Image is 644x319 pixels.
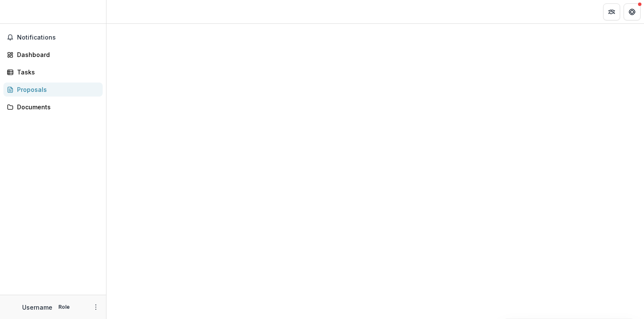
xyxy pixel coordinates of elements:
button: Partners [603,3,620,20]
a: Documents [3,100,103,114]
div: Tasks [17,68,96,77]
p: Username [22,303,52,312]
div: Documents [17,103,96,111]
button: Get Help [624,3,641,20]
p: Role [56,303,72,311]
div: Proposals [17,85,96,94]
div: Dashboard [17,50,96,59]
button: Notifications [3,31,103,44]
button: More [91,302,101,312]
a: Dashboard [3,48,103,62]
span: Notifications [17,34,99,41]
a: Tasks [3,65,103,79]
a: Proposals [3,83,103,97]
